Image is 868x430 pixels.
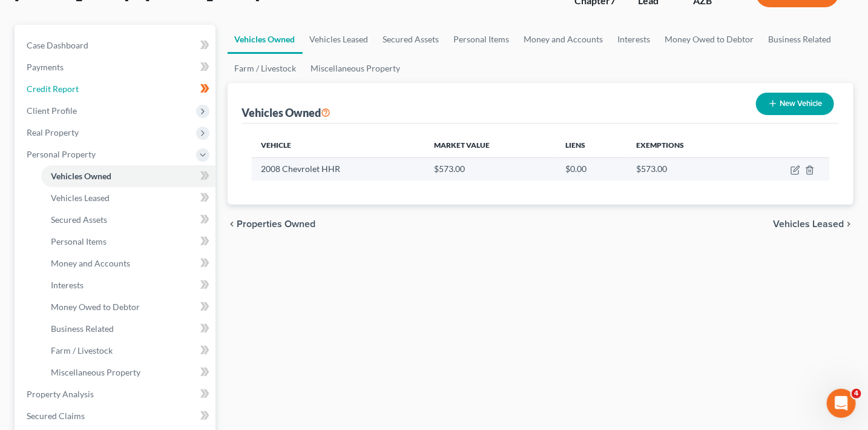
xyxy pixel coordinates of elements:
a: Money and Accounts [517,25,611,54]
span: Farm / Livestock [51,345,113,356]
a: Business Related [41,318,215,340]
span: Personal Property [27,149,96,159]
span: Secured Assets [51,214,107,225]
a: Business Related [761,25,839,54]
a: Personal Items [41,231,215,253]
span: Interests [51,280,84,290]
span: Vehicles Leased [51,193,110,203]
span: Money and Accounts [51,258,130,268]
a: Money Owed to Debtor [41,296,215,318]
a: Secured Claims [17,405,215,427]
a: Interests [611,25,658,54]
span: Payments [27,62,64,72]
a: Money Owed to Debtor [658,25,761,54]
span: Case Dashboard [27,40,88,50]
th: Exemptions [626,133,744,157]
a: Personal Items [447,25,517,54]
a: Vehicles Owned [228,25,303,54]
span: Vehicles Owned [51,171,111,181]
span: Personal Items [51,236,107,246]
a: Miscellaneous Property [41,362,215,383]
a: Payments [17,56,215,78]
a: Farm / Livestock [228,54,304,83]
td: $573.00 [626,157,744,180]
td: $573.00 [424,157,556,180]
a: Property Analysis [17,383,215,405]
span: Client Profile [27,105,77,116]
a: Credit Report [17,78,215,100]
span: Properties Owned [237,219,316,229]
a: Vehicles Leased [41,187,215,209]
td: $0.00 [556,157,626,180]
button: New Vehicle [756,93,834,115]
a: Farm / Livestock [41,340,215,362]
button: chevron_left Properties Owned [228,219,316,229]
a: Vehicles Owned [41,165,215,187]
span: 4 [852,389,861,399]
span: Property Analysis [27,389,94,399]
button: Vehicles Leased chevron_right [773,219,853,229]
a: Miscellaneous Property [304,54,408,83]
a: Vehicles Leased [303,25,376,54]
span: Money Owed to Debtor [51,302,140,312]
i: chevron_left [228,219,237,229]
div: Vehicles Owned [242,105,331,120]
a: Secured Assets [41,209,215,231]
th: Liens [556,133,626,157]
span: Vehicles Leased [773,219,844,229]
span: Miscellaneous Property [51,367,140,377]
th: Market Value [424,133,556,157]
span: Secured Claims [27,411,85,421]
th: Vehicle [252,133,424,157]
a: Money and Accounts [41,253,215,274]
a: Interests [41,274,215,296]
span: Business Related [51,323,114,334]
td: 2008 Chevrolet HHR [252,157,424,180]
iframe: Intercom live chat [827,389,856,418]
i: chevron_right [844,219,853,229]
a: Secured Assets [376,25,447,54]
span: Credit Report [27,84,79,94]
span: Real Property [27,127,79,137]
a: Case Dashboard [17,35,215,56]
